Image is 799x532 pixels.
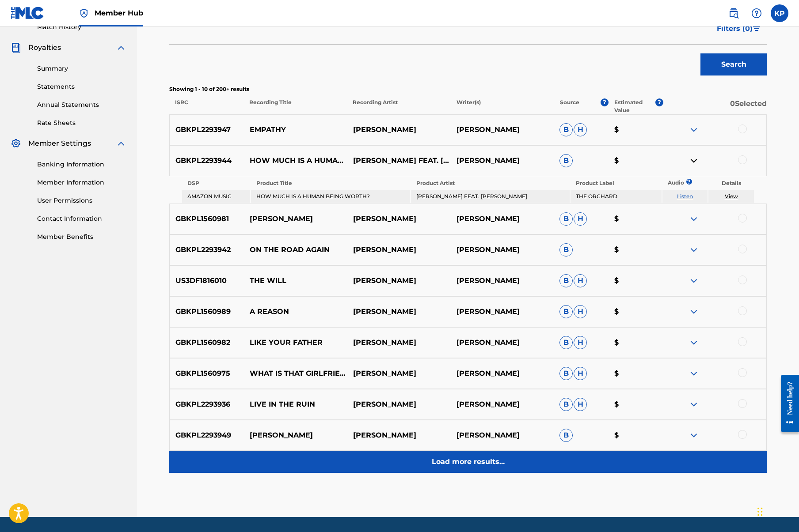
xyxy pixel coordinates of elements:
p: LIVE IN THE RUIN [244,399,347,410]
p: 0 Selected [663,98,767,114]
p: $ [609,399,663,410]
iframe: Chat Widget [755,490,799,532]
p: [PERSON_NAME] [450,155,554,166]
a: Contact Information [37,214,126,223]
p: [PERSON_NAME] [450,430,554,441]
img: contract [689,155,699,166]
p: GBKPL2293936 [170,399,244,410]
span: Member Settings [28,138,91,149]
p: [PERSON_NAME] [347,125,450,135]
th: Details [708,177,754,189]
img: filter [753,26,761,31]
a: Listen [677,193,693,200]
p: $ [609,125,663,135]
img: expand [689,399,699,410]
span: B [559,243,573,257]
p: EMPATHY [244,125,347,135]
span: B [559,429,573,442]
a: User Permissions [37,196,126,205]
p: GBKPL1560989 [170,306,244,317]
span: B [559,398,573,411]
p: [PERSON_NAME] [450,275,554,286]
p: [PERSON_NAME] [347,245,450,255]
span: B [559,123,573,136]
td: THE ORCHARD [571,190,661,203]
td: [PERSON_NAME] FEAT. [PERSON_NAME] [411,190,570,203]
img: expand [689,368,699,379]
p: Recording Artist [347,98,450,114]
p: $ [609,214,663,224]
span: B [559,274,573,287]
p: [PERSON_NAME] [347,399,450,410]
span: B [559,154,573,167]
p: [PERSON_NAME] [244,430,347,441]
span: ? [655,98,663,106]
img: expand [116,42,126,53]
a: Member Information [37,178,126,187]
p: THE WILL [244,275,347,286]
span: H [574,305,587,318]
p: [PERSON_NAME] [450,368,554,379]
p: Showing 1 - 10 of 200+ results [169,85,767,93]
img: help [751,8,762,19]
span: B [559,336,573,349]
a: Member Benefits [37,232,126,241]
p: Audio [662,179,673,187]
p: [PERSON_NAME] [450,245,554,255]
p: Source [560,98,579,114]
a: Public Search [725,4,742,22]
p: [PERSON_NAME] [347,368,450,379]
p: [PERSON_NAME] [347,306,450,317]
p: [PERSON_NAME] FEAT. [PERSON_NAME] [347,155,450,166]
p: [PERSON_NAME] [347,430,450,441]
th: Product Artist [411,177,570,189]
img: expand [689,125,699,135]
a: Statements [37,82,126,91]
img: expand [116,138,126,149]
a: View [725,193,738,200]
p: [PERSON_NAME] [347,275,450,286]
img: expand [689,337,699,348]
img: expand [689,275,699,286]
span: H [574,336,587,349]
span: Member Hub [95,8,143,18]
p: Load more results... [432,457,505,467]
img: expand [689,306,699,317]
p: WHAT IS THAT GIRLFRIEND OF YOURS LIKE [244,368,347,379]
img: Royalties [11,42,21,53]
p: $ [609,155,663,166]
p: [PERSON_NAME] [450,214,554,224]
span: ? [689,179,689,185]
div: Help [748,4,765,22]
p: GBKPL2293949 [170,430,244,441]
a: Match History [37,23,126,32]
p: Estimated Value [614,98,655,114]
a: Summary [37,64,126,73]
p: Recording Title [244,98,347,114]
td: AMAZON MUSIC [182,190,250,203]
a: Annual Statements [37,100,126,109]
p: A REASON [244,306,347,317]
span: B [559,367,573,380]
p: [PERSON_NAME] [450,337,554,348]
span: H [574,212,587,226]
p: $ [609,306,663,317]
img: Member Settings [11,138,21,149]
th: Product Label [571,177,661,189]
p: [PERSON_NAME] [347,214,450,224]
p: $ [609,368,663,379]
p: GBKPL1560982 [170,337,244,348]
img: search [728,8,739,19]
span: Filters ( 0 ) [717,23,753,34]
p: $ [609,430,663,441]
th: Product Title [251,177,410,189]
p: $ [609,337,663,348]
button: Filters (0) [711,18,767,40]
p: HOW MUCH IS A HUMAN BEING WORTH? [244,155,347,166]
p: GBKPL2293942 [170,245,244,255]
p: [PERSON_NAME] [450,125,554,135]
span: H [574,398,587,411]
